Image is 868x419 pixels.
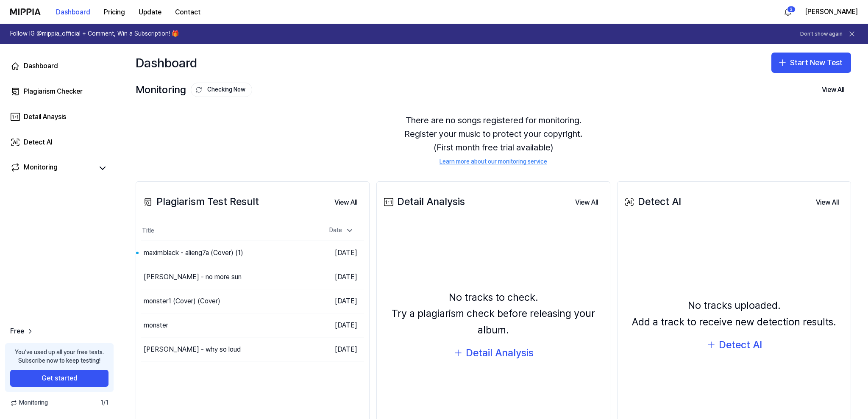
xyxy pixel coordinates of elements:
div: Plagiarism Checker [24,86,83,97]
div: 2 [787,6,796,13]
a: View All [328,193,364,211]
div: Dashboard [24,61,58,71]
a: View All [568,193,605,211]
div: monster1 (Cover) (Cover) [144,296,220,306]
div: You’ve used up all your free tests. Subscribe now to keep testing! [15,348,104,365]
button: Contact [168,4,207,21]
td: [DATE] [309,314,364,338]
div: Detect AI [24,137,53,147]
span: Monitoring [10,399,48,407]
button: [PERSON_NAME] [805,7,858,17]
a: Free [10,326,34,336]
button: Dashboard [49,4,97,21]
button: Start New Test [771,53,851,73]
div: Monitoring [24,162,58,174]
a: Plagiarism Checker [5,81,114,102]
div: Detect AI [719,337,762,353]
div: Detect AI [623,194,681,210]
a: View All [809,193,846,211]
div: monster [144,320,168,330]
div: Plagiarism Test Result [141,194,259,210]
a: Dashboard [5,56,114,76]
a: Detail Anaysis [5,107,114,127]
div: Dashboard [136,53,197,73]
div: [PERSON_NAME] - why so loud [144,344,241,355]
div: No tracks to check. Try a plagiarism check before releasing your album. [382,289,605,338]
h1: Follow IG @mippia_official + Comment, Win a Subscription! 🎁 [10,30,179,38]
div: [PERSON_NAME] - no more sun [144,272,242,282]
button: Detail Analysis [453,345,534,361]
div: maximblack - alieng7a (Cover) (1) [144,248,243,258]
button: View All [568,194,605,211]
a: Update [132,0,168,24]
div: Detail Analysis [466,345,534,361]
button: View All [815,81,851,98]
td: [DATE] [309,241,364,265]
button: Detect AI [706,337,762,353]
button: Get started [10,370,108,387]
div: No tracks uploaded. Add a track to receive new detection results. [632,297,836,330]
td: [DATE] [309,338,364,362]
span: Free [10,326,24,336]
div: Detail Anaysis [24,112,66,122]
button: View All [809,194,846,211]
a: Monitoring [10,162,93,174]
button: 알림2 [781,5,795,19]
div: Detail Analysis [382,194,465,210]
button: View All [328,194,364,211]
a: Learn more about our monitoring service [440,158,547,166]
td: [DATE] [309,289,364,314]
button: Pricing [97,4,132,21]
div: There are no songs registered for monitoring. Register your music to protect your copyright. (Fir... [136,103,851,176]
a: Detect AI [5,132,114,153]
td: [DATE] [309,265,364,289]
button: Update [132,4,168,21]
img: logo [10,8,41,15]
th: Title [141,221,309,241]
button: Checking Now [191,83,252,97]
div: Date [326,224,357,237]
img: 알림 [783,7,793,17]
div: Monitoring [136,82,252,98]
button: Don't show again [800,31,843,38]
span: 1 / 1 [100,399,108,407]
